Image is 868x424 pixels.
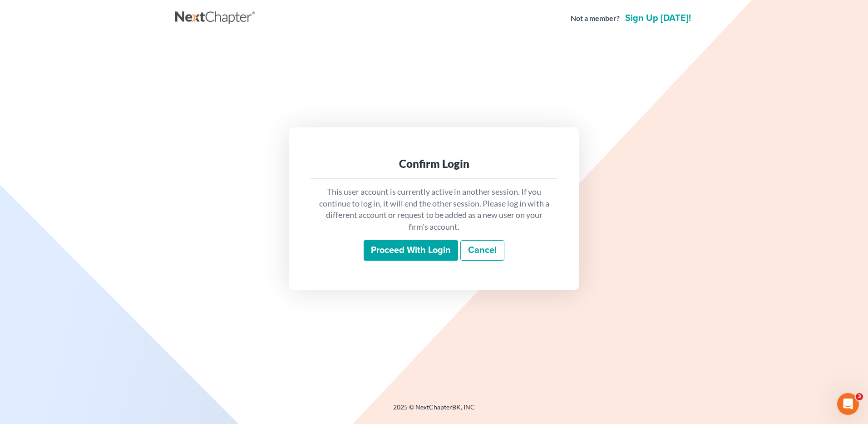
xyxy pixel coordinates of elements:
[460,240,504,261] a: Cancel
[318,156,550,171] div: Confirm Login
[364,240,458,261] input: Proceed with login
[837,393,859,415] iframe: Intercom live chat
[175,403,693,419] div: 2025 © NextChapterBK, INC
[318,186,550,233] p: This user account is currently active in another session. If you continue to log in, it will end ...
[571,13,620,24] strong: Not a member?
[856,393,863,400] span: 3
[623,14,693,23] a: Sign up [DATE]!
